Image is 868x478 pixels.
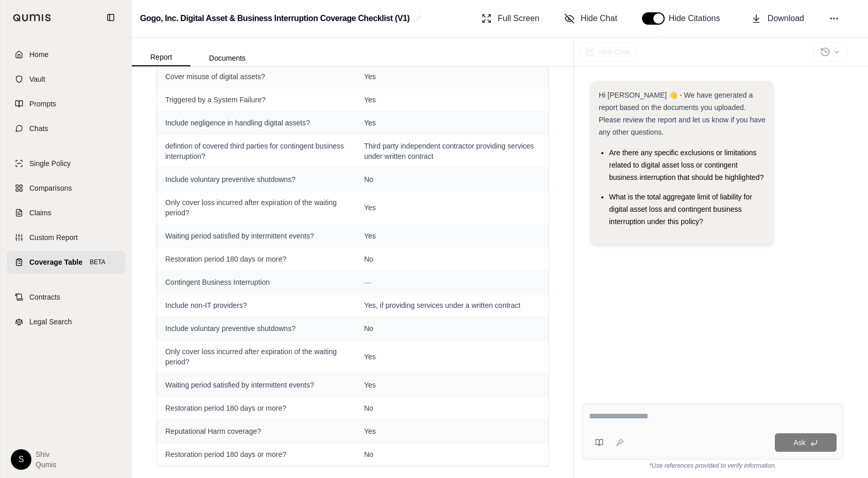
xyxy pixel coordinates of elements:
h2: Gogo, Inc. Digital Asset & Business Interruption Coverage Checklist (V1) [140,9,410,28]
span: Hide Citations [669,12,726,25]
span: Yes, if providing services under a written contract [364,300,540,310]
span: Cover misuse of digital assets? [165,71,348,82]
a: Chats [7,117,125,140]
span: Include negligence in handling digital assets? [165,118,348,128]
span: Restoration period 180 days or more? [165,403,348,413]
span: Yes [364,231,540,241]
span: Yes [364,203,540,213]
span: Only cover loss incurred after expiration of the waiting period? [165,197,348,218]
span: Include voluntary preventive shutdowns? [165,323,348,334]
span: Home [29,49,48,60]
span: Hide Chat [581,12,617,25]
div: S [11,449,31,470]
button: Full Screen [477,8,544,29]
span: defintion of covered third parties for contingent business interruption? [165,141,348,161]
a: Comparisons [7,177,125,199]
span: What is the total aggregate limit of liability for digital asset loss and contingent business int... [609,193,752,226]
span: No [364,403,540,413]
span: No [364,174,540,185]
span: Waiting period satisfied by intermittent events? [165,231,348,241]
a: Prompts [7,93,125,115]
img: Qumis Logo [13,14,51,22]
button: Hide Chat [560,8,621,29]
span: Restoration period 180 days or more? [165,254,348,264]
span: Ask [793,438,805,447]
span: Waiting period satisfied by intermittent events? [165,380,348,390]
span: — [364,278,371,286]
span: Qumis [36,459,56,470]
span: Single Policy [29,158,71,169]
span: No [364,449,540,459]
div: *Use references provided to verify information. [582,459,843,470]
span: Yes [364,426,540,436]
span: Yes [364,95,540,105]
span: Yes [364,380,540,390]
span: Custom Report [29,232,78,243]
span: Restoration period 180 days or more? [165,449,348,459]
a: Home [7,43,125,66]
span: Comparisons [29,183,72,193]
span: Chats [29,123,48,134]
span: No [364,254,540,264]
span: Hi [PERSON_NAME] 👋 - We have generated a report based on the documents you uploaded. Please revie... [599,91,766,136]
span: Third party independent contractor providing services under written contract [364,141,540,161]
a: Single Policy [7,152,125,175]
button: Download [747,8,808,29]
span: Include non-IT providers? [165,300,348,310]
span: Are there any specific exclusions or limitations related to digital asset loss or contingent busi... [609,149,763,181]
a: Legal Search [7,310,125,333]
span: Only cover loss incurred after expiration of the waiting period? [165,346,348,367]
span: Contracts [29,292,60,302]
span: Coverage Table [29,257,82,267]
button: Collapse sidebar [102,9,119,26]
span: Contingent Business Interruption [165,277,348,287]
span: BETA [86,257,108,267]
span: Legal Search [29,317,72,327]
span: Prompts [29,99,56,109]
a: Contracts [7,286,125,308]
button: Report [132,49,190,66]
button: Ask [775,433,837,452]
button: Documents [190,50,264,66]
a: Custom Report [7,226,125,249]
span: Vault [29,74,45,84]
span: No [364,323,540,334]
span: Include voluntary preventive shutdowns? [165,174,348,185]
a: Claims [7,201,125,224]
span: Claims [29,208,51,218]
span: Yes [364,118,540,128]
span: Triggered by a System Failure? [165,95,348,105]
span: Download [768,12,804,25]
a: Coverage TableBETA [7,251,125,273]
span: Yes [364,352,540,362]
span: Shiv [36,449,56,459]
span: Yes [364,71,540,82]
span: Reputational Harm coverage? [165,426,348,436]
a: Vault [7,68,125,90]
span: Full Screen [498,12,540,25]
